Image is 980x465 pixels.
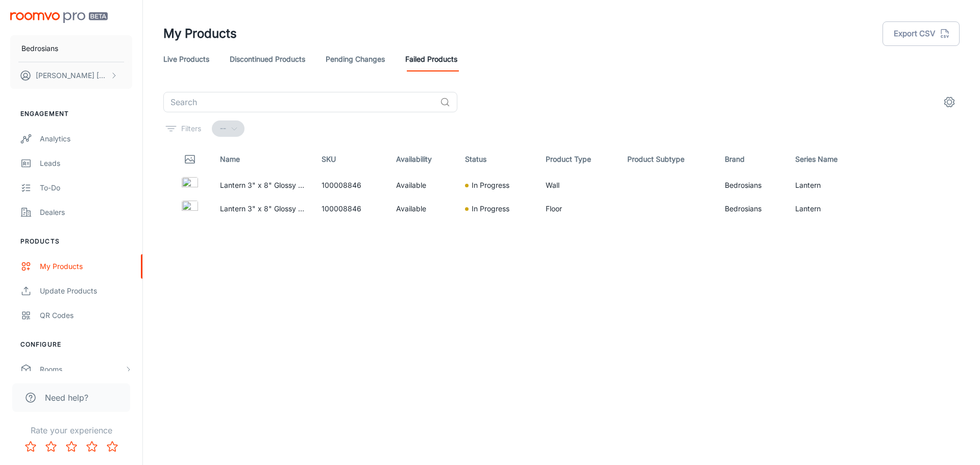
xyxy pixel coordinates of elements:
th: Brand [717,145,787,174]
p: [PERSON_NAME] [PERSON_NAME] [36,70,108,81]
td: Bedrosians [717,174,787,197]
button: Rate 1 star [20,436,41,457]
td: Bedrosians [717,197,787,221]
td: Available [388,197,457,221]
button: Rate 2 star [41,436,61,457]
div: QR Codes [40,310,132,321]
button: settings [939,92,960,112]
a: Discontinued Products [230,47,305,71]
td: Lantern [787,197,870,221]
div: Leads [40,158,132,169]
div: To-do [40,182,132,193]
th: Series Name [787,145,870,174]
button: Rate 4 star [82,436,102,457]
span: Need help? [45,391,88,404]
th: Availability [388,145,457,174]
td: Available [388,174,457,197]
p: In Progress [472,180,509,191]
p: Lantern 3" x 8" Glossy Porcelain Tile in Ochre [220,180,305,191]
input: Search [163,92,436,112]
th: SKU [313,145,388,174]
button: Rate 3 star [61,436,82,457]
div: Rooms [40,364,124,375]
td: Floor [537,197,619,221]
th: Name [212,145,313,174]
a: Failed Products [405,47,457,71]
svg: Thumbnail [184,153,196,165]
div: Update Products [40,285,132,297]
button: Export CSV [883,21,960,46]
button: [PERSON_NAME] [PERSON_NAME] [10,62,132,89]
td: Wall [537,174,619,197]
img: Roomvo PRO Beta [10,12,108,23]
a: Pending Changes [326,47,385,71]
button: Rate 5 star [102,436,122,457]
h1: My Products [163,25,237,43]
td: Lantern [787,174,870,197]
td: 100008846 [313,174,388,197]
button: Bedrosians [10,35,132,62]
div: Dealers [40,207,132,218]
p: Bedrosians [21,43,58,54]
div: Analytics [40,133,132,144]
p: In Progress [472,203,509,214]
th: Product Subtype [619,145,717,174]
p: Rate your experience [8,424,134,436]
p: Lantern 3" x 8" Glossy Porcelain Tile in Ochre [220,203,305,214]
a: Live Products [163,47,209,71]
td: 100008846 [313,197,388,221]
th: Status [457,145,537,174]
th: Product Type [537,145,619,174]
div: My Products [40,261,132,272]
